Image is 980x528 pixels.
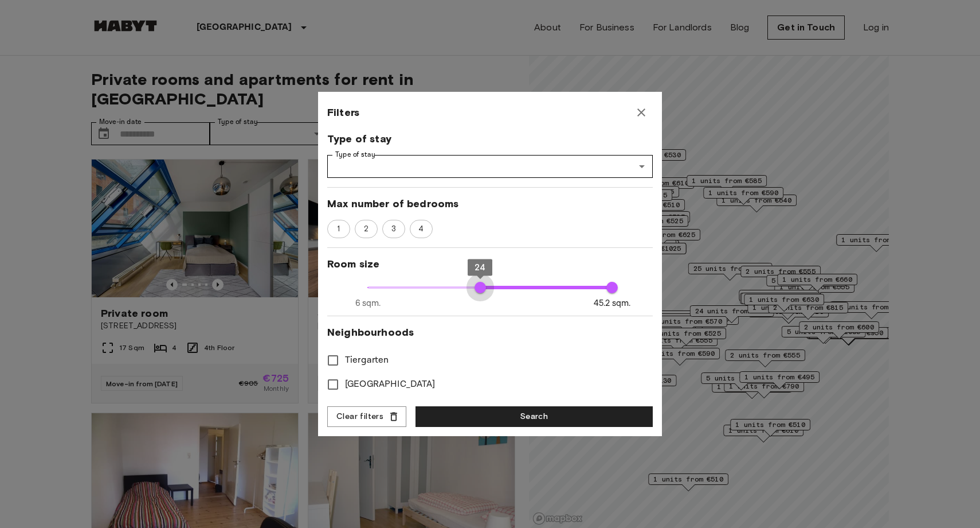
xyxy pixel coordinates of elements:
span: 3 [385,223,402,235]
span: Tiergarten [345,354,389,367]
span: 4 [412,223,430,235]
span: 45.2 sqm. [594,297,630,309]
button: Search [415,406,653,428]
span: [GEOGRAPHIC_DATA] [345,378,436,391]
div: 3 [382,220,405,238]
label: Type of stay [335,150,375,160]
span: Filters [327,106,359,119]
div: 4 [410,220,433,238]
span: 24 [475,262,485,273]
div: 2 [355,220,378,238]
span: 6 sqm. [355,297,381,309]
span: 2 [358,223,375,235]
span: 1 [331,223,346,235]
div: 1 [327,220,350,238]
span: Neighbourhoods [327,325,653,339]
span: Type of stay [327,132,653,146]
span: Room size [327,257,653,271]
button: Clear filters [327,406,406,428]
span: Max number of bedrooms [327,197,653,211]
